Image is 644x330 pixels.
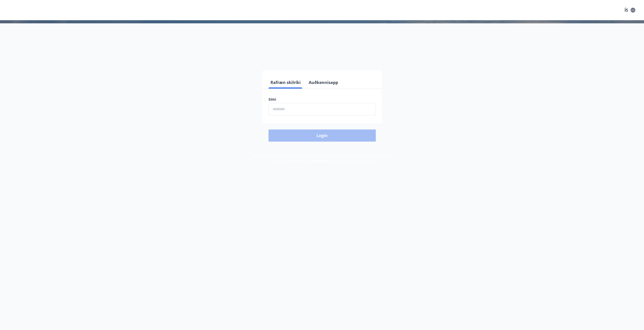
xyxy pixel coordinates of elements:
label: Sími [268,97,376,102]
h1: Félagavefur, Félag iðn- og tæknigreina [146,30,498,50]
span: Með því að skrá þig inn samþykkir þú að upplýsingar um þig séu meðhöndlaðar í samræmi við Félag i... [253,154,391,164]
button: ÍS [622,6,638,15]
button: Auðkennisapp [307,76,340,89]
button: Rafræn skilríki [268,76,303,89]
a: Persónuverndarstefna [292,159,330,164]
span: Vinsamlegast skráðu þig inn með rafrænum skilríkjum eða Auðkennisappi. [243,54,402,60]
